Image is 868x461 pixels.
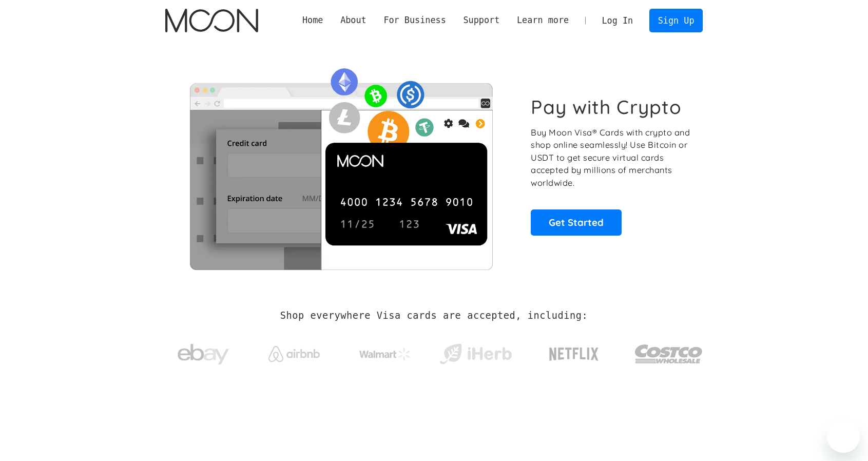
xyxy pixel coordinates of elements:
a: Costco [634,324,703,378]
img: Netflix [548,341,600,367]
h2: Shop everywhere Visa cards are accepted, including: [280,310,588,321]
a: Netflix [528,331,620,372]
div: Support [463,14,499,27]
div: For Business [383,14,446,27]
a: home [165,9,258,32]
div: Learn more [508,14,577,27]
h1: Pay with Crypto [531,95,682,119]
a: iHerb [437,331,514,373]
div: Learn more [517,14,569,27]
img: Walmart [359,348,411,360]
img: Costco [634,335,703,373]
div: About [340,14,367,27]
img: iHerb [437,341,514,368]
img: Moon Logo [165,9,258,32]
a: Log In [593,9,642,32]
img: Airbnb [268,346,320,362]
div: For Business [375,14,455,27]
img: ebay [178,338,229,371]
a: Airbnb [256,336,332,367]
iframe: Button to launch messaging window [827,420,860,453]
p: Buy Moon Visa® Cards with crypto and shop online seamlessly! Use Bitcoin or USDT to get secure vi... [531,126,691,189]
div: About [332,14,375,27]
div: Support [455,14,508,27]
img: Moon Cards let you spend your crypto anywhere Visa is accepted. [165,61,517,270]
a: Sign Up [649,9,703,32]
a: Home [294,14,332,27]
a: Walmart [346,338,423,366]
a: Get Started [531,209,622,235]
a: ebay [165,328,242,376]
